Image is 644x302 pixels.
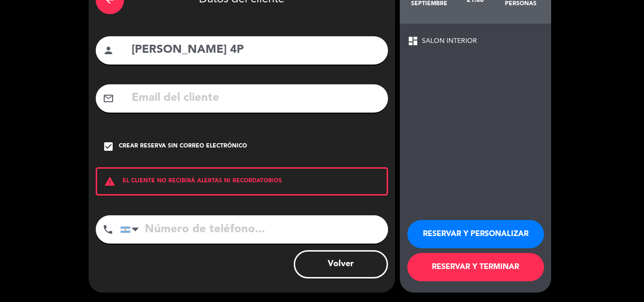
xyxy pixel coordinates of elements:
div: Argentina: +54 [121,216,142,243]
div: Crear reserva sin correo electrónico [119,142,247,151]
span: dashboard [407,35,419,47]
span: SALON INTERIOR [422,36,477,47]
i: phone [102,224,114,235]
input: Número de teléfono... [120,215,388,244]
button: RESERVAR Y TERMINAR [407,253,544,281]
i: person [103,45,114,56]
i: mail_outline [103,93,114,104]
input: Email del cliente [131,89,381,108]
button: RESERVAR Y PERSONALIZAR [407,220,544,248]
input: Nombre del cliente [131,41,381,60]
i: warning [97,176,123,187]
i: check_box [103,141,114,152]
button: Volver [294,250,388,278]
div: EL CLIENTE NO RECIBIRÁ ALERTAS NI RECORDATORIOS [96,167,388,196]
